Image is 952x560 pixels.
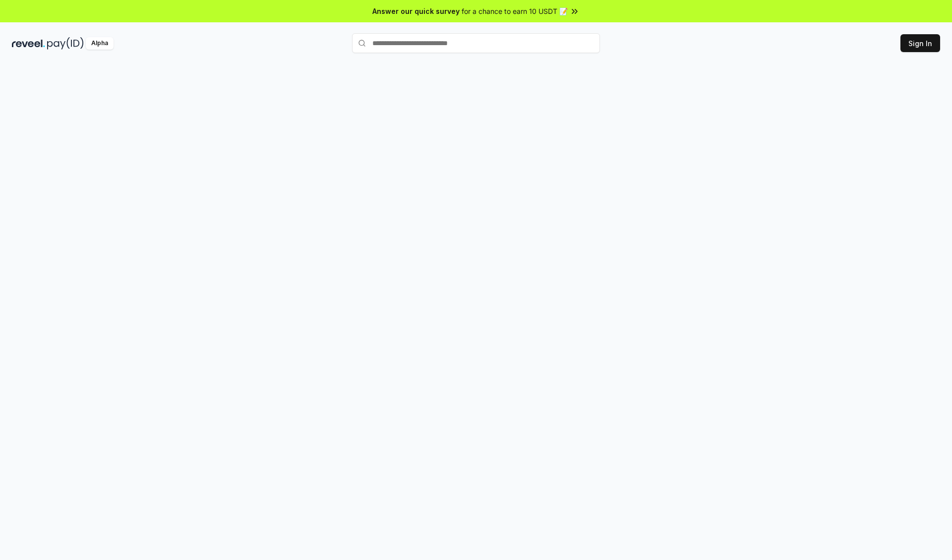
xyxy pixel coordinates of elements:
img: reveel_dark [12,37,45,50]
span: for a chance to earn 10 USDT 📝 [462,6,568,16]
div: Alpha [86,37,114,50]
img: pay_id [47,37,84,50]
span: Answer our quick survey [372,6,460,16]
button: Sign In [900,34,940,52]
